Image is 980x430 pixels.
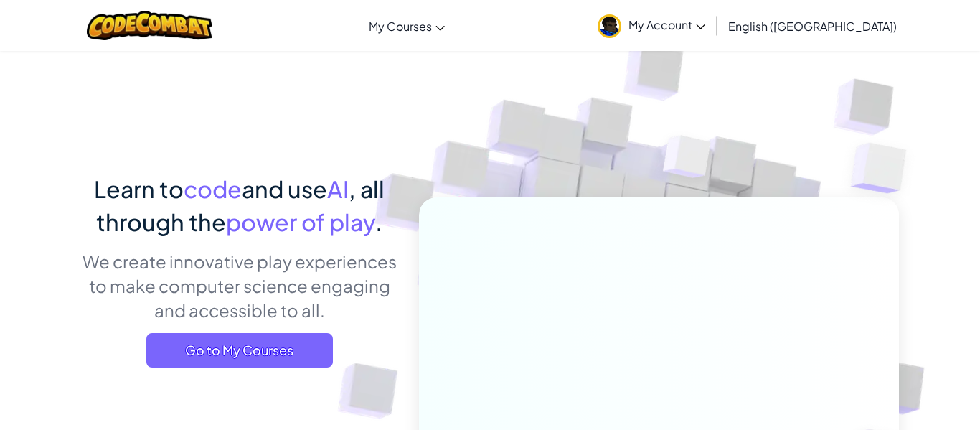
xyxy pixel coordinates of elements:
span: power of play [226,207,375,236]
span: AI [327,174,349,203]
a: My Account [590,3,712,48]
span: . [375,207,382,236]
span: code [184,174,242,203]
a: English ([GEOGRAPHIC_DATA]) [721,6,904,45]
img: Overlap cubes [822,108,946,229]
p: We create innovative play experiences to make computer science engaging and accessible to all. [81,249,397,322]
img: Overlap cubes [636,107,740,214]
img: avatar [598,14,621,38]
a: My Courses [362,6,452,45]
img: CodeCombat logo [87,11,212,40]
span: English ([GEOGRAPHIC_DATA]) [728,19,897,34]
span: My Courses [369,19,432,34]
span: My Account [628,17,705,32]
a: Go to My Courses [146,333,333,368]
span: Learn to [94,174,184,203]
span: and use [242,174,327,203]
